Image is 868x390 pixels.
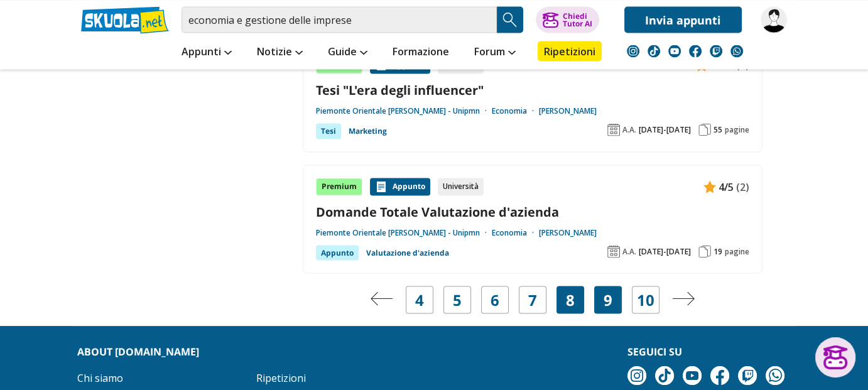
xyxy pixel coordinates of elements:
a: [PERSON_NAME] [539,227,597,237]
img: twitch [710,45,722,57]
strong: Seguici su [627,345,682,359]
a: Pagina precedente [371,291,393,308]
img: katia.alberganti [761,6,787,33]
strong: About [DOMAIN_NAME] [77,345,199,359]
div: Tesi [316,123,341,138]
a: Formazione [389,41,452,63]
a: Ripetizioni [256,371,306,385]
img: youtube [683,366,702,385]
span: 19 [713,246,722,256]
div: Appunto [370,178,430,195]
span: 55 [713,124,722,134]
img: Pagine [698,123,711,136]
div: Chiedi Tutor AI [563,12,592,27]
img: WhatsApp [766,366,784,385]
a: Domande Totale Valutazione d'azienda [316,203,749,220]
a: Forum [471,41,519,63]
img: Cerca appunti, riassunti o versioni [501,10,519,29]
a: 7 [528,291,537,308]
img: instagram [627,366,646,385]
img: Appunti contenuto [703,180,716,193]
a: Appunti [178,41,235,63]
a: Valutazione d'azienda [366,245,449,260]
img: Anno accademico [607,123,620,136]
a: Pagina successiva [672,291,695,308]
a: Economia [492,227,539,237]
a: 10 [637,291,654,308]
img: Pagina precedente [371,291,393,305]
button: ChiediTutor AI [536,6,599,33]
a: 9 [604,291,612,308]
div: Università [438,178,484,195]
a: 6 [491,291,499,308]
a: Economia [492,106,539,116]
img: Appunti contenuto [375,180,388,193]
nav: Navigazione pagine [303,286,762,313]
img: Pagine [698,245,711,257]
img: facebook [710,366,729,385]
a: Chi siamo [77,371,123,385]
a: Notizie [254,41,306,63]
a: Tesi "L'era degli influencer" [316,81,749,98]
img: Pagina successiva [672,291,695,305]
a: Invia appunti [624,6,742,33]
span: 4/5 [719,178,734,195]
img: tiktok [648,45,660,57]
a: Piemonte Orientale [PERSON_NAME] - Unipmn [316,106,492,116]
a: Marketing [349,123,387,138]
div: Premium [316,178,362,195]
img: instagram [627,45,639,57]
a: Ripetizioni [538,41,602,61]
img: WhatsApp [730,45,743,57]
span: pagine [725,246,749,256]
a: Guide [325,41,371,63]
img: facebook [689,45,702,57]
span: A.A. [622,246,636,256]
span: 8 [566,291,575,308]
a: [PERSON_NAME] [539,106,597,116]
a: Piemonte Orientale [PERSON_NAME] - Unipmn [316,227,492,237]
a: 5 [453,291,462,308]
button: Search Button [497,6,523,33]
span: [DATE]-[DATE] [639,246,691,256]
img: tiktok [655,366,674,385]
span: pagine [725,124,749,134]
a: 4 [415,291,424,308]
img: Anno accademico [607,245,620,257]
span: A.A. [622,124,636,134]
input: Cerca appunti, riassunti o versioni [182,6,497,33]
div: Appunto [316,245,359,260]
span: [DATE]-[DATE] [639,124,691,134]
img: youtube [668,45,681,57]
img: twitch [738,366,757,385]
span: (2) [736,178,749,195]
